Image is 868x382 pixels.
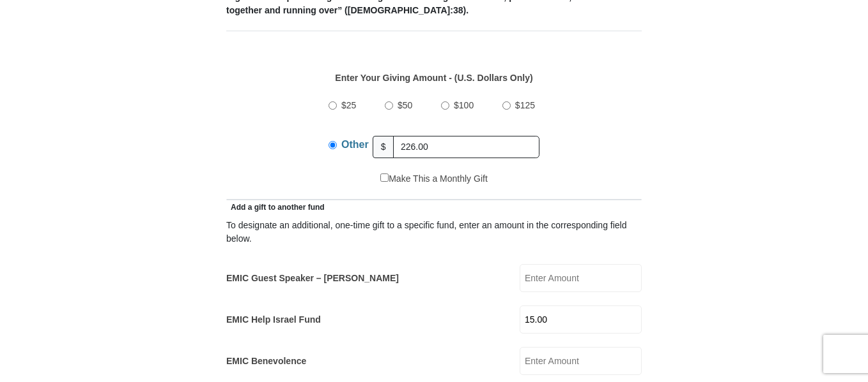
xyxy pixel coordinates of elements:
[398,100,412,110] span: $50
[226,203,325,212] span: Add a gift to another fund
[335,73,532,83] strong: Enter Your Giving Amount - (U.S. Dollars Only)
[520,347,642,375] input: Enter Amount
[380,173,389,182] input: Make This a Monthly Gift
[341,100,356,110] span: $25
[515,100,535,110] span: $125
[341,139,369,150] span: Other
[226,313,321,327] label: EMIC Help Israel Fund
[226,219,642,246] div: To designate an additional, one-time gift to a specific fund, enter an amount in the correspondin...
[520,305,642,334] input: Enter Amount
[226,272,399,285] label: EMIC Guest Speaker – [PERSON_NAME]
[454,100,474,110] span: $100
[226,355,306,368] label: EMIC Benevolence
[520,264,642,292] input: Enter Amount
[380,172,488,186] label: Make This a Monthly Gift
[393,136,539,158] input: Other Amount
[373,136,394,158] span: $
